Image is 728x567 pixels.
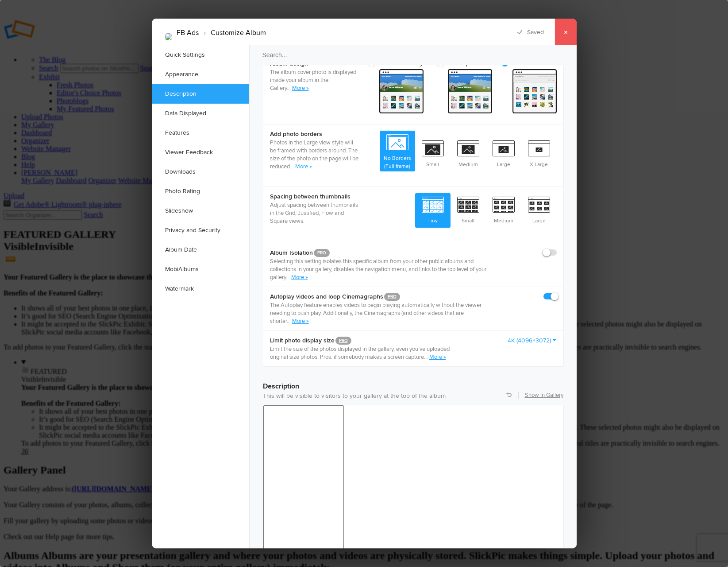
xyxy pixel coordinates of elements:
a: More » [429,353,446,361]
a: Appearance [152,65,249,84]
a: Watermark [152,279,249,299]
p: Limit the size of the photos displayed in the gallery, even you’ve uploaded original size photos.... [270,345,456,361]
p: The album cover photo is displayed inside your album in the Gallery. [270,68,358,92]
a: Album Date [152,240,249,260]
h3: Description [263,374,564,392]
b: Limit photo display size [270,336,456,345]
a: Slideshow [152,201,249,221]
span: No Borders (Full frame) [380,131,415,171]
span: Tiny [415,193,451,226]
li: FB Ads [177,25,199,40]
a: × [555,19,577,45]
a: Quick Settings [152,45,249,65]
a: More » [291,274,308,281]
span: cover From gallery - light [448,69,492,113]
span: Large [521,193,557,226]
span: Small [451,193,486,226]
a: Photo Rating [152,182,249,201]
a: Viewer Feedback [152,143,249,162]
a: Privacy and Security [152,221,249,240]
p: Adjust spacing between thumbnails in the Grid, Justified, Flow and Square views. [270,201,358,225]
a: Downloads [152,162,249,182]
a: PRO [335,337,351,345]
span: X-Large [521,137,557,170]
a: More » [295,163,312,170]
span: Medium [451,137,486,170]
span: Small [415,137,451,170]
span: cover From gallery - light [512,69,557,113]
a: Show In Gallery [525,391,563,399]
a: PRO [384,293,400,301]
input: Search... [249,45,578,65]
a: Features [152,123,249,143]
span: Medium [486,193,521,226]
li: Customize Album [199,25,266,40]
a: Description [152,84,249,104]
span: ... [287,318,292,325]
p: Selecting this setting isolates this specific album from your other public albums and collections... [270,257,499,281]
p: This will be visible to visitors to your gallery at the top of the album [263,392,564,400]
b: Add photo borders [270,130,358,139]
span: .. [287,274,291,281]
a: Data Displayed [152,104,249,123]
p: Photos in the Large view style will be framed with borders around. The size of the photo on the p... [270,139,358,171]
span: Large [486,137,521,170]
a: More » [292,318,309,325]
b: Album Isolation [270,249,499,257]
img: 2025-09-08_07-54-54.jpg [165,33,172,40]
b: Autoplay videos and loop Cinemagraphs [270,292,499,301]
a: More » [292,85,309,92]
a: 4K (4096×3072) [508,336,557,345]
span: ... [424,353,429,361]
b: Spacing between thumbnails [270,192,358,201]
span: ... [290,163,295,170]
a: MobiAlbums [152,260,249,279]
span: .. [288,85,292,92]
span: cover From gallery - light [379,69,424,113]
a: Revert [506,392,512,397]
a: PRO [314,249,330,257]
p: The Autoplay feature enables videos to begin playing automatically without the viewer needing to ... [270,301,499,325]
